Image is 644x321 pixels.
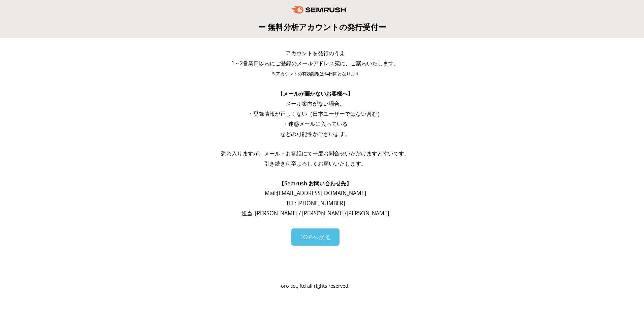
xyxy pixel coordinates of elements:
[286,200,345,207] span: TEL: [PHONE_NUMBER]
[283,120,348,128] span: ・迷惑メールに入っている
[241,210,389,217] span: 担当: [PERSON_NAME] / [PERSON_NAME]/[PERSON_NAME]
[280,130,350,138] span: などの可能性がございます。
[299,233,331,241] span: TOPへ戻る
[278,90,353,97] span: 【メールが届かないお客様へ】
[258,22,386,32] span: ー 無料分析アカウントの発行受付ー
[286,49,345,57] span: アカウントを発行のうえ
[248,110,383,117] span: ・登録情報が正しくない（日本ユーザーではない含む）
[271,71,359,77] span: ※アカウントの有効期限は14日間となります
[281,283,350,289] span: oro co., ltd all rights reserved.
[286,100,345,107] span: メール案内がない場合、
[279,180,352,187] span: 【Semrush お問い合わせ先】
[264,160,366,167] span: 引き続き何卒よろしくお願いいたします。
[265,189,366,197] span: Mail: [EMAIL_ADDRESS][DOMAIN_NAME]
[231,60,399,67] span: 1～2営業日以内にご登録のメールアドレス宛に、ご案内いたします。
[291,228,340,246] a: TOPへ戻る
[221,150,410,157] span: 恐れ入りますが、メール・お電話にて一度お問合せいただけますと幸いです。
